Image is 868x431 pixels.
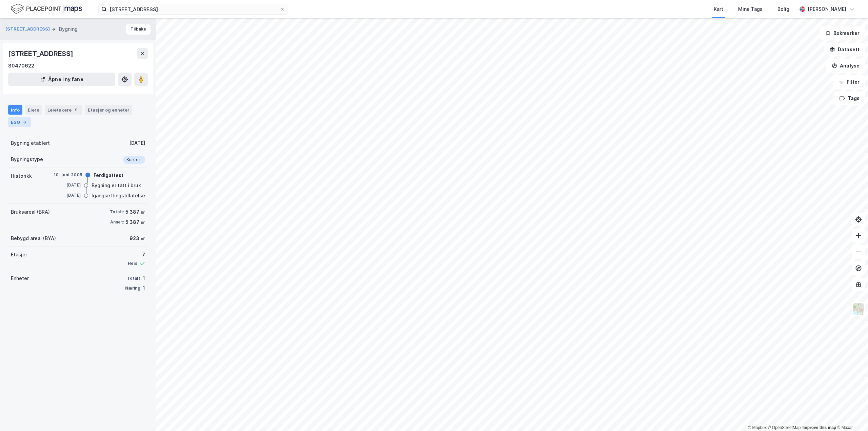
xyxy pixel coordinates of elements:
div: Bygning [59,25,78,33]
div: Leietakere [45,105,82,115]
div: Etasjer og enheter [88,107,130,113]
div: [DATE] [54,192,81,198]
div: [PERSON_NAME] [808,5,846,13]
div: Annet: [110,219,124,225]
iframe: Chat Widget [834,398,868,431]
button: Åpne i ny fane [8,73,115,86]
div: 1 [143,284,145,292]
a: Mapbox [748,425,767,430]
div: Igangsettingstillatelse [92,192,145,200]
div: 5 387 ㎡ [125,208,145,216]
button: Tilbake [126,24,151,35]
div: Næring: [125,286,141,291]
button: Filter [833,75,865,89]
div: 10. juni 2005 [54,172,82,178]
div: Ferdigattest [94,171,123,179]
img: logo.f888ab2527a4732fd821a326f86c7f29.svg [11,3,82,15]
div: Totalt: [127,276,141,281]
button: Analyse [826,59,865,73]
div: Info [8,105,22,115]
div: Totalt: [110,209,124,215]
a: OpenStreetMap [768,425,801,430]
div: Kart [714,5,723,13]
div: 1 [143,274,145,282]
div: Enheter [11,274,29,282]
button: Tags [834,92,865,105]
div: 80470622 [8,62,34,70]
div: 923 ㎡ [130,234,145,242]
div: Etasjer [11,251,27,259]
div: Bygningstype [11,155,43,163]
div: 7 [128,251,145,259]
a: Improve this map [803,425,836,430]
div: [DATE] [54,182,81,188]
div: Kontrollprogram for chat [834,398,868,431]
button: [STREET_ADDRESS] [5,26,51,33]
div: 6 [21,119,28,125]
input: Søk på adresse, matrikkel, gårdeiere, leietakere eller personer [107,4,280,14]
img: Z [852,302,865,315]
div: 5 387 ㎡ [125,218,145,226]
div: Historikk [11,172,32,180]
div: 9 [73,106,80,113]
div: Bebygd areal (BYA) [11,234,56,242]
div: Bolig [777,5,789,13]
div: Bruksareal (BRA) [11,208,50,216]
div: Mine Tags [738,5,763,13]
div: [STREET_ADDRESS] [8,48,75,59]
div: ESG [8,117,31,127]
div: Bygning etablert [11,139,50,147]
div: [DATE] [129,139,145,147]
div: Eiere [25,105,42,115]
button: Datasett [824,43,865,56]
div: Bygning er tatt i bruk [92,181,141,190]
div: Heis: [128,261,138,266]
button: Bokmerker [820,26,865,40]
